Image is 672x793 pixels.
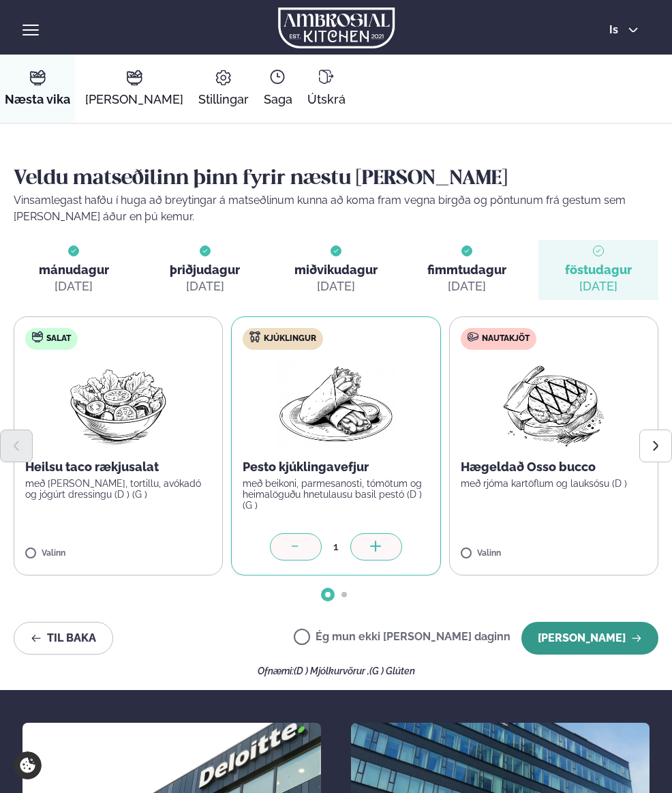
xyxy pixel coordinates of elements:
[55,278,93,295] div: [DATE]
[639,430,672,462] button: Next slide
[14,622,113,655] button: Til baka
[303,55,350,123] a: Útskrá
[14,165,658,192] h2: Veldu matseðilinn þinn fyrir næstu [PERSON_NAME]
[461,478,647,489] p: með rjóma kartöflum og lauksósu (D )
[461,459,647,475] p: Hægeldað Osso bucco
[80,55,188,123] a: [PERSON_NAME]
[5,91,70,108] span: Næsta vika
[249,331,260,342] img: chicken.svg
[341,592,347,597] span: Go to slide 2
[579,278,617,295] div: [DATE]
[39,263,109,277] span: mánudagur
[264,333,316,344] span: Kjúklingur
[85,91,183,108] span: [PERSON_NAME]
[468,331,478,342] img: beef.svg
[294,665,369,676] span: (D ) Mjólkurvörur ,
[14,665,658,676] div: Ofnæmi:
[294,263,378,277] span: miðvikudagur
[46,333,71,344] span: Salat
[243,478,429,511] p: með beikoni, parmesanosti, tómötum og heimalöguðu hnetulausu basil pestó (D ) (G )
[25,478,211,500] p: með [PERSON_NAME], tortillu, avókadó og jógúrt dressingu (D ) (G )
[325,592,331,597] span: Go to slide 1
[243,459,429,475] p: Pesto kjúklingavefjur
[322,539,350,554] div: 1
[278,8,395,48] img: logo
[521,622,658,655] button: [PERSON_NAME]
[25,459,211,475] p: Heilsu taco rækjusalat
[482,333,530,344] span: Nautakjöt
[276,361,396,448] img: Wraps.png
[598,25,650,35] button: is
[565,263,632,277] span: föstudagur
[609,25,622,35] span: is
[194,55,254,123] a: Stillingar
[186,278,224,295] div: [DATE]
[14,192,658,225] p: Vinsamlegast hafðu í huga að breytingar á matseðlinum kunna að koma fram vegna birgða og pöntunum...
[259,55,297,123] a: Saga
[58,361,179,448] img: Salad.png
[369,665,415,676] span: (G ) Glúten
[317,278,355,295] div: [DATE]
[264,91,292,108] span: Saga
[14,751,42,779] a: Cookie settings
[427,263,506,277] span: fimmtudagur
[198,91,249,108] span: Stillingar
[22,22,39,38] button: hamburger
[448,278,486,295] div: [DATE]
[170,263,240,277] span: þriðjudagur
[493,361,614,448] img: Beef-Meat.png
[307,91,346,108] span: Útskrá
[32,331,43,342] img: salad.svg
